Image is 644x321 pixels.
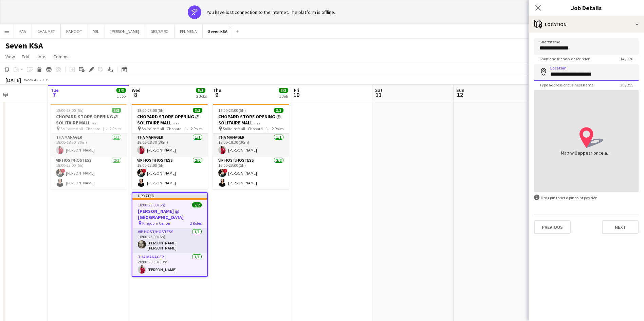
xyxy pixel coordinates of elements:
h3: Job Details [529,3,644,12]
app-card-role: THA Manager1/118:00-18:30 (30m)[PERSON_NAME] [132,134,208,157]
div: Map will appear once address has been added [561,149,612,156]
app-job-card: 18:00-23:00 (5h)3/3CHOPARD STORE OPENING @ SOLITAIRE MALL - [GEOGRAPHIC_DATA] Solitaire Mall - Ch... [213,104,289,189]
span: 10 [293,91,299,99]
div: Drag pin to set a pinpoint position [534,195,639,201]
span: 2 Roles [110,126,121,131]
button: KAHOOT [61,25,88,38]
span: 18:00-23:00 (5h) [138,202,165,207]
button: YSL [88,25,105,38]
span: Comms [53,54,69,60]
span: 18:00-23:00 (5h) [56,108,84,113]
div: You have lost connection to the internet. The platform is offline. [207,9,335,15]
div: 1 Job [279,94,288,99]
span: 3/3 [274,108,283,113]
span: 3/3 [112,108,121,113]
span: Short and friendly description [534,56,596,61]
div: 1 Job [117,94,126,99]
button: RAA [14,25,32,38]
span: Sat [375,87,383,93]
a: Edit [19,52,32,61]
button: GES/SPIRO [145,25,174,38]
span: 18:00-23:00 (5h) [137,108,165,113]
span: 18:00-23:00 (5h) [218,108,246,113]
button: PFL MENA [174,25,203,38]
span: Edit [22,54,30,60]
div: Location [529,16,644,33]
span: Thu [213,87,221,93]
span: Jobs [36,54,47,60]
h3: [PERSON_NAME] @ [GEOGRAPHIC_DATA] [132,208,207,220]
span: Type address or business name [534,82,599,87]
div: 2 Jobs [196,94,207,99]
span: Solitaire Mall - Chopard - [GEOGRAPHIC_DATA] [223,126,272,131]
span: Week 41 [22,77,39,82]
span: Wed [132,87,141,93]
h1: Seven KSA [5,41,43,51]
app-card-role: VIP Host/Hostess2/218:00-23:00 (5h)![PERSON_NAME][PERSON_NAME] [132,157,208,189]
a: Comms [51,52,71,61]
span: 3/3 [279,88,288,93]
button: [PERSON_NAME] [105,25,145,38]
app-job-card: 18:00-23:00 (5h)3/3CHOPARD STORE OPENING @ SOLITAIRE MALL - [GEOGRAPHIC_DATA] Solitaire Mall - Ch... [51,104,127,189]
span: 2 Roles [191,126,202,131]
span: 20 / 255 [615,82,639,87]
span: ! [142,169,146,173]
span: 2 Roles [190,221,202,226]
app-job-card: Updated18:00-23:00 (5h)2/2[PERSON_NAME] @ [GEOGRAPHIC_DATA] Kingdom Center2 RolesVIP Host/Hostess... [132,192,208,277]
span: Fri [294,87,299,93]
span: ! [223,169,227,173]
div: Updated [132,193,207,198]
div: +03 [42,77,49,82]
span: 2 Roles [272,126,283,131]
span: Solitaire Mall - Chopard - [GEOGRAPHIC_DATA] [142,126,191,131]
span: 3/3 [116,88,126,93]
app-job-card: 18:00-23:00 (5h)3/3CHOPARD STORE OPENING @ SOLITAIRE MALL - [GEOGRAPHIC_DATA] Solitaire Mall - Ch... [132,104,208,189]
span: Tue [51,87,59,93]
button: Next [602,220,639,234]
span: 2/2 [192,202,202,207]
span: 7 [50,91,59,99]
h3: CHOPARD STORE OPENING @ SOLITAIRE MALL - [GEOGRAPHIC_DATA] [213,114,289,126]
app-card-role: THA Manager1/118:00-18:30 (30m)[PERSON_NAME] [213,134,289,157]
h3: CHOPARD STORE OPENING @ SOLITAIRE MALL - [GEOGRAPHIC_DATA] [51,114,127,126]
span: 8 [131,91,141,99]
app-card-role: VIP Host/Hostess1/118:00-23:00 (5h)[PERSON_NAME] [PERSON_NAME] [132,228,207,253]
a: View [3,52,18,61]
app-card-role: VIP Host/Hostess2/218:00-23:00 (5h)![PERSON_NAME][PERSON_NAME] [213,157,289,189]
h3: CHOPARD STORE OPENING @ SOLITAIRE MALL - [GEOGRAPHIC_DATA] [132,114,208,126]
span: View [5,54,15,60]
app-card-role: THA Manager1/118:00-18:30 (30m)[PERSON_NAME] [51,134,127,157]
app-card-role: VIP Host/Hostess2/218:00-23:00 (5h)![PERSON_NAME][PERSON_NAME] [51,157,127,189]
button: Seven KSA [203,25,233,38]
span: 3/3 [193,108,202,113]
span: 9 [212,91,221,99]
span: 11 [374,91,383,99]
span: 14 / 120 [615,56,639,61]
button: CHAUMET [32,25,61,38]
span: 5/5 [196,88,205,93]
span: Kingdom Center [142,221,170,226]
span: ! [61,169,65,173]
div: [DATE] [5,77,21,83]
span: 12 [455,91,464,99]
span: Solitaire Mall - Chopard - [GEOGRAPHIC_DATA] [60,126,110,131]
app-card-role: THA Manager1/120:00-20:30 (30m)[PERSON_NAME] [132,253,207,276]
span: Sun [456,87,464,93]
a: Jobs [34,52,49,61]
button: Previous [534,220,571,234]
